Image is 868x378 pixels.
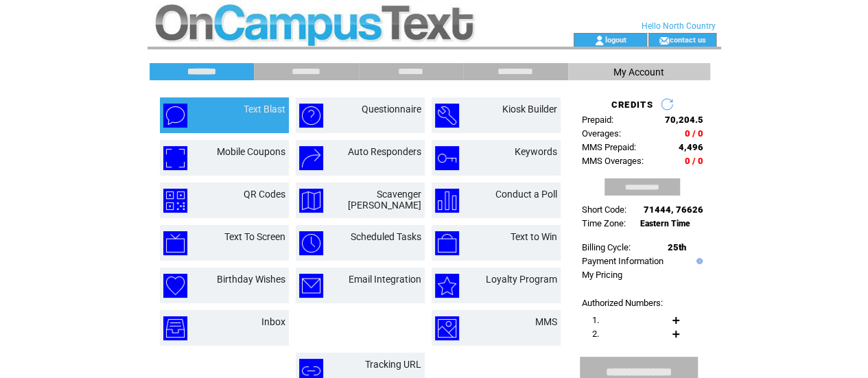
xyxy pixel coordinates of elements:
span: MMS Prepaid: [582,142,636,152]
span: 4,496 [679,142,703,152]
span: CREDITS [611,99,653,110]
a: Kiosk Builder [502,104,557,115]
a: contact us [669,35,705,44]
span: 0 / 0 [685,128,703,139]
span: Hello North Country [642,21,716,31]
span: 0 / 0 [685,156,703,166]
img: scheduled-tasks.png [299,231,323,255]
img: text-blast.png [163,104,187,128]
img: mobile-coupons.png [163,146,187,170]
span: Authorized Numbers: [582,298,663,308]
img: text-to-screen.png [163,231,187,255]
a: My Pricing [582,270,622,280]
span: 1. [592,315,599,325]
a: Text to Win [511,231,557,242]
img: loyalty-program.png [435,274,459,298]
img: contact_us_icon.gif [659,35,669,46]
img: scavenger-hunt.png [299,189,323,213]
span: 70,204.5 [665,115,703,125]
a: Loyalty Program [486,274,557,285]
img: account_icon.gif [594,35,605,46]
a: Keywords [515,146,557,157]
span: Prepaid: [582,115,613,125]
a: Birthday Wishes [217,274,285,285]
img: kiosk-builder.png [435,104,459,128]
span: Eastern Time [640,219,690,228]
a: Conduct a Poll [495,189,557,200]
a: MMS [535,316,557,327]
span: Billing Cycle: [582,242,631,252]
a: Inbox [261,316,285,327]
a: Text Blast [244,104,285,115]
a: Email Integration [349,274,421,285]
img: email-integration.png [299,274,323,298]
img: auto-responders.png [299,146,323,170]
span: Overages: [582,128,621,139]
a: QR Codes [244,189,285,200]
a: logout [605,35,626,44]
a: Scavenger [PERSON_NAME] [348,189,421,211]
img: birthday-wishes.png [163,274,187,298]
img: inbox.png [163,316,187,340]
img: qr-codes.png [163,189,187,213]
a: Scheduled Tasks [351,231,421,242]
img: keywords.png [435,146,459,170]
a: Mobile Coupons [217,146,285,157]
img: help.gif [693,258,703,264]
span: MMS Overages: [582,156,644,166]
a: Payment Information [582,256,664,266]
a: Questionnaire [362,104,421,115]
img: text-to-win.png [435,231,459,255]
a: Text To Screen [224,231,285,242]
img: conduct-a-poll.png [435,189,459,213]
span: My Account [613,67,664,78]
span: Short Code: [582,204,626,215]
img: questionnaire.png [299,104,323,128]
img: mms.png [435,316,459,340]
span: 2. [592,329,599,339]
a: Auto Responders [348,146,421,157]
a: Tracking URL [365,359,421,370]
span: 25th [668,242,686,252]
span: 71444, 76626 [644,204,703,215]
span: Time Zone: [582,218,626,228]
